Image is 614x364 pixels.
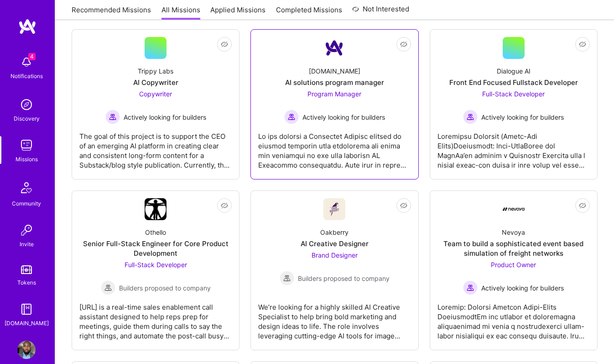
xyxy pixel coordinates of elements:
div: Oakberry [320,227,349,237]
a: Not Interested [352,4,409,20]
div: Othello [145,227,166,237]
div: [DOMAIN_NAME] [5,318,49,328]
img: discovery [17,95,36,114]
img: Actively looking for builders [463,110,478,124]
div: Dialogue AI [497,66,531,76]
div: Front End Focused Fullstack Developer [449,78,578,87]
img: teamwork [17,136,36,154]
img: User Avatar [17,341,36,359]
img: Builders proposed to company [280,271,294,285]
img: bell [17,53,36,71]
div: Trippy Labs [138,66,173,76]
span: Actively looking for builders [302,112,385,122]
div: Loremip: Dolorsi Ametcon Adipi-Elits DoeiusmodtEm inc utlabor et doloremagna aliquaenimad mi veni... [437,295,590,341]
div: AI solutions program manager [285,78,384,87]
img: Actively looking for builders [284,110,299,124]
a: User Avatar [15,341,38,359]
i: icon EyeClosed [579,202,586,209]
a: Recommended Missions [72,5,151,20]
a: Dialogue AIFront End Focused Fullstack DeveloperFull-Stack Developer Actively looking for builder... [437,37,590,172]
div: Invite [20,239,34,249]
div: [URL] is a real-time sales enablement call assistant designed to help reps prep for meetings, gui... [79,295,232,341]
div: [DOMAIN_NAME] [309,66,360,76]
a: Company LogoOakberryAI Creative DesignerBrand Designer Builders proposed to companyBuilders propo... [258,198,411,343]
img: guide book [17,300,36,318]
img: Company Logo [323,198,345,220]
i: icon EyeClosed [400,202,407,209]
i: icon EyeClosed [579,41,586,48]
div: The goal of this project is to support the CEO of an emerging AI platform in creating clear and c... [79,124,232,170]
span: Builders proposed to company [119,283,211,293]
a: Trippy LabsAI CopywriterCopywriter Actively looking for buildersActively looking for buildersThe ... [79,37,232,172]
a: Company Logo[DOMAIN_NAME]AI solutions program managerProgram Manager Actively looking for builder... [258,37,411,172]
span: Builders proposed to company [298,274,390,283]
span: Actively looking for builders [481,283,564,293]
img: Builders proposed to company [101,280,115,295]
div: We’re looking for a highly skilled AI Creative Specialist to help bring bold marketing and design... [258,295,411,341]
div: AI Copywriter [133,78,178,87]
span: Actively looking for builders [481,112,564,122]
a: Company LogoNevoyaTeam to build a sophisticated event based simulation of freight networksProduct... [437,198,590,343]
div: Missions [16,154,38,164]
div: Loremipsu Dolorsit (Ametc-Adi Elits)Doeiusmodt: Inci-UtlaBoree dol MagnAa’en adminim v Quisnostr ... [437,124,590,170]
span: Product Owner [491,261,536,269]
div: Team to build a sophisticated event based simulation of freight networks [437,239,590,258]
div: Discovery [14,114,40,123]
img: tokens [21,265,32,274]
span: Full-Stack Developer [125,261,187,269]
span: Program Manager [307,90,361,98]
div: Tokens [17,278,36,287]
span: Copywriter [139,90,172,98]
img: Company Logo [323,37,345,59]
a: Completed Missions [276,5,342,20]
img: Actively looking for builders [463,280,478,295]
div: Senior Full-Stack Engineer for Core Product Development [79,239,232,258]
span: Actively looking for builders [124,112,206,122]
img: Company Logo [503,207,525,211]
span: 4 [28,53,36,60]
i: icon EyeClosed [400,41,407,48]
div: Notifications [10,71,43,81]
img: Actively looking for builders [105,110,120,124]
i: icon EyeClosed [221,41,228,48]
img: logo [18,18,36,35]
div: Lo ips dolorsi a Consectet Adipisc elitsed do eiusmod temporin utla etdolorema ali enima min veni... [258,124,411,170]
div: Community [12,199,41,208]
span: Full-Stack Developer [482,90,545,98]
img: Company Logo [145,198,167,220]
a: All Missions [161,5,200,20]
img: Community [16,177,37,199]
a: Applied Missions [210,5,265,20]
span: Brand Designer [312,251,358,259]
i: icon EyeClosed [221,202,228,209]
img: Invite [17,221,36,239]
div: Nevoya [502,227,525,237]
a: Company LogoOthelloSenior Full-Stack Engineer for Core Product DevelopmentFull-Stack Developer Bu... [79,198,232,343]
div: AI Creative Designer [301,239,369,248]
